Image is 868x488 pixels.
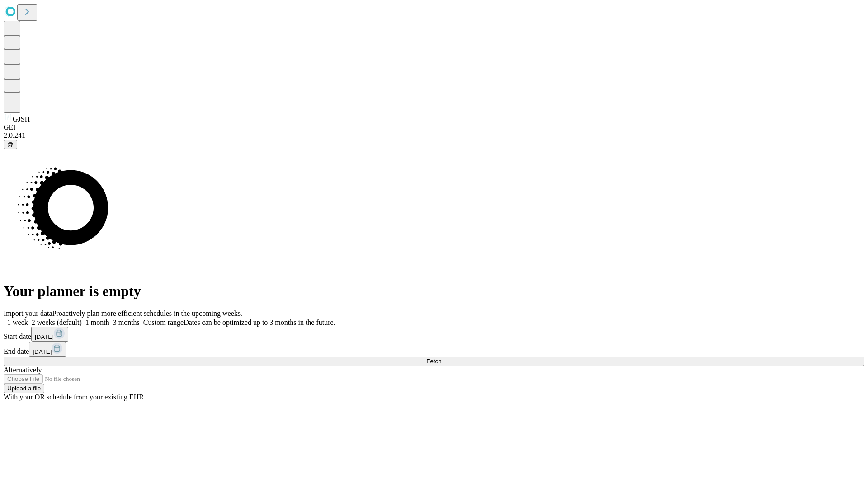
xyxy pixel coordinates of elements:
button: @ [4,140,17,149]
div: 2.0.241 [4,131,864,140]
span: Fetch [426,358,441,365]
span: [DATE] [33,348,52,355]
span: Alternatively [4,366,42,374]
button: Fetch [4,357,864,366]
span: @ [7,141,14,148]
span: 2 weeks (default) [32,319,82,326]
span: 1 month [85,319,109,326]
span: Custom range [143,319,184,326]
span: With your OR schedule from your existing EHR [4,393,144,401]
div: GEI [4,123,864,131]
span: 1 week [7,319,28,326]
button: [DATE] [29,342,66,357]
button: Upload a file [4,384,44,393]
span: GJSH [13,115,30,123]
button: [DATE] [31,327,68,342]
span: Proactively plan more efficient schedules in the upcoming weeks. [52,310,242,317]
div: End date [4,342,864,357]
span: 3 months [113,319,140,326]
span: [DATE] [35,333,54,340]
div: Start date [4,327,864,342]
h1: Your planner is empty [4,283,864,300]
span: Import your data [4,310,52,317]
span: Dates can be optimized up to 3 months in the future. [184,319,335,326]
